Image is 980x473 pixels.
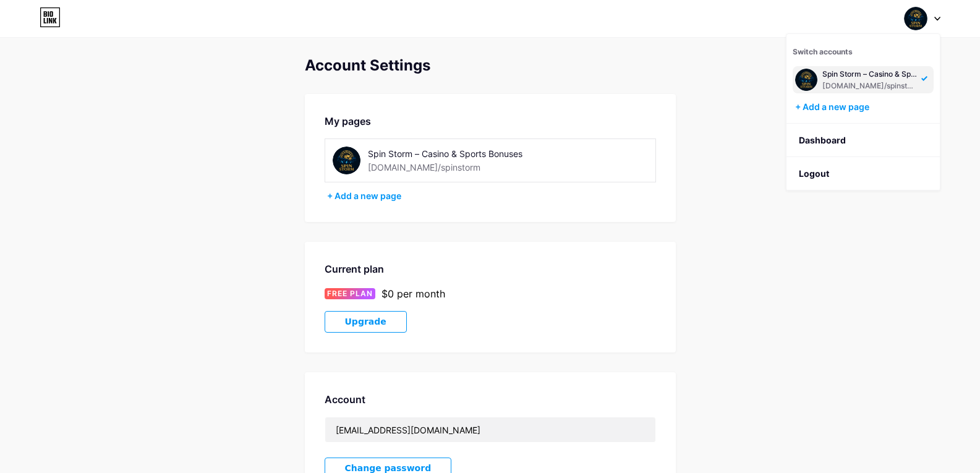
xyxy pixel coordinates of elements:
[333,147,360,174] img: spinstorm
[795,69,817,91] img: spinstorm
[325,114,656,129] div: My pages
[325,392,656,407] div: Account
[795,101,934,113] div: + Add a new page
[325,262,656,276] div: Current plan
[368,147,543,160] div: Spin Storm – Casino & Sports Bonuses
[327,190,656,202] div: + Add a new page
[904,7,927,30] img: spinstorm
[368,161,480,174] div: [DOMAIN_NAME]/spinstorm
[786,157,940,190] li: Logout
[381,286,445,301] div: $0 per month
[793,47,853,56] span: Switch accounts
[325,311,407,333] button: Upgrade
[822,81,918,91] div: [DOMAIN_NAME]/spinstorm
[786,124,940,157] a: Dashboard
[305,57,676,74] div: Account Settings
[345,317,386,327] span: Upgrade
[822,69,918,79] div: Spin Storm – Casino & Sports Bonuses
[327,288,373,299] span: FREE PLAN
[325,417,655,442] input: Email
